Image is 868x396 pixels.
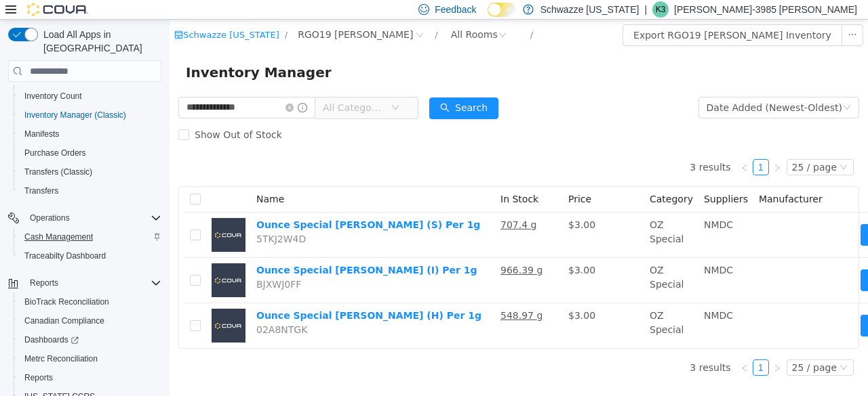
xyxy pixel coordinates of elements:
[24,148,86,158] span: Purchase Orders
[30,278,58,288] span: Reports
[14,246,167,265] button: Traceabilty Dashboard
[87,245,308,256] a: Ounce Special [PERSON_NAME] (I) Per 1g
[691,204,753,226] button: icon: swapMove
[599,340,616,356] li: Next Page
[3,273,167,292] button: Reports
[19,313,161,329] span: Canadian Compliance
[260,78,329,100] button: icon: searchSearch
[534,245,564,256] span: NMDC
[24,210,161,226] span: Operations
[24,250,106,261] span: Traceabilty Dashboard
[14,144,167,162] button: Purchase Orders
[14,368,167,387] button: Reports
[435,3,476,16] span: Feedback
[3,208,167,227] button: Operations
[674,1,857,18] p: [PERSON_NAME]-3985 [PERSON_NAME]
[540,1,639,18] p: Schwazze [US_STATE]
[19,183,161,199] span: Transfers
[222,84,230,93] i: icon: down
[19,183,64,199] a: Transfers
[623,140,667,155] div: 25 / page
[475,284,529,328] td: OZ Special
[599,139,616,156] li: Next Page
[656,1,666,18] span: K3
[19,370,161,386] span: Reports
[20,110,118,120] span: Show Out of Stock
[19,229,98,245] a: Cash Management
[567,139,583,156] li: Previous Page
[19,88,161,104] span: Inventory Count
[488,3,516,17] input: Dark Mode
[14,311,167,330] button: Canadian Compliance
[24,315,104,326] span: Canadian Compliance
[14,349,167,368] button: Metrc Reconciliation
[19,248,161,264] span: Traceabilty Dashboard
[623,340,667,355] div: 25 / page
[87,174,115,185] span: Name
[24,185,58,196] span: Transfers
[361,10,363,20] span: /
[520,340,561,356] li: 3 results
[567,340,583,356] li: Previous Page
[19,145,161,161] span: Purchase Orders
[19,164,161,180] span: Transfers (Classic)
[19,145,92,161] a: Purchase Orders
[584,340,599,355] a: 1
[644,1,647,18] p: |
[399,174,422,185] span: Price
[19,88,87,104] a: Inventory Count
[691,250,753,271] button: icon: swapMove
[488,17,488,18] span: Dark Mode
[670,344,678,353] i: icon: down
[571,144,579,152] i: icon: left
[24,353,98,364] span: Metrc Reconciliation
[19,126,64,142] a: Manifests
[42,244,76,278] img: Ounce Special Shelf Deli (I) Per 1g placeholder
[534,174,578,185] span: Suppliers
[19,126,161,142] span: Manifests
[19,164,98,180] a: Transfers (Classic)
[42,198,76,232] img: Ounce Special Shelf Deli (S) Per 1g placeholder
[19,248,111,264] a: Traceabilty Dashboard
[583,139,599,156] li: 1
[87,214,136,225] span: 5TKJ2W4D
[24,372,53,383] span: Reports
[24,167,92,177] span: Transfers (Classic)
[331,200,367,211] u: 707.4 g
[534,290,564,301] span: NMDC
[584,140,599,155] a: 1
[87,290,312,301] a: Ounce Special [PERSON_NAME] (H) Per 1g
[24,334,79,345] span: Dashboards
[14,227,167,246] button: Cash Management
[19,351,161,367] span: Metrc Reconciliation
[331,174,369,185] span: In Stock
[14,162,167,181] button: Transfers (Classic)
[128,7,243,22] span: RGO19 Hobbs
[87,259,132,270] span: BJXWJ0FF
[16,42,170,64] span: Inventory Manager
[128,83,138,93] i: icon: info-circle
[24,296,109,307] span: BioTrack Reconciliation
[24,275,161,291] span: Reports
[30,213,70,223] span: Operations
[19,351,103,367] a: Metrc Reconciliation
[673,84,682,93] i: icon: down
[24,210,75,226] button: Operations
[19,370,58,386] a: Reports
[571,345,579,353] i: icon: left
[475,193,529,238] td: OZ Special
[38,28,161,55] span: Load All Apps in [GEOGRAPHIC_DATA]
[14,292,167,311] button: BioTrack Reconciliation
[331,290,373,301] u: 548.97 g
[24,91,82,102] span: Inventory Count
[42,289,76,323] img: Ounce Special Shelf Deli (H) Per 1g placeholder
[589,174,653,185] span: Manufacturer
[480,174,524,185] span: Category
[116,84,124,92] i: icon: close-circle
[24,110,126,120] span: Inventory Manager (Classic)
[153,81,215,95] span: All Categories
[399,245,426,256] span: $3.00
[19,107,132,123] a: Inventory Manager (Classic)
[399,200,426,211] span: $3.00
[24,275,64,291] button: Reports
